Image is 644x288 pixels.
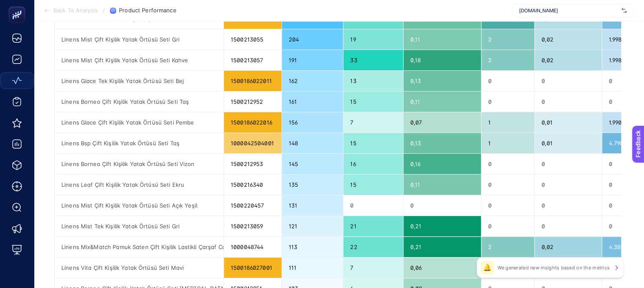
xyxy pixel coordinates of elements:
[55,237,224,257] div: Linens Mix&Match Pamuk Saten Çift Kişilik Lastikli Çarşaf Camel
[535,91,602,112] div: 0
[481,216,534,236] div: 0
[404,195,481,216] div: 0
[404,154,481,174] div: 0,16
[481,195,534,216] div: 0
[343,195,403,216] div: 0
[282,258,343,278] div: 111
[5,3,32,9] span: Feedback
[55,154,224,174] div: Linens Borneo Çift Kişilik Yatak Örtüsü Seti Vizon
[535,112,602,133] div: 0,01
[535,133,602,153] div: 0,01
[404,174,481,195] div: 0,11
[404,50,481,70] div: 0,18
[404,237,481,257] div: 0,21
[55,133,224,153] div: Linens Bsp Çift Kişilik Yatak Örtüsü Seti Taş
[282,50,343,70] div: 191
[404,258,481,278] div: 0,06
[103,7,105,14] span: /
[55,216,224,236] div: Linens Mist Tek Kişilik Yatak Örtüsü Seti Gri
[224,91,282,112] div: 1500212952
[282,133,343,153] div: 148
[282,174,343,195] div: 135
[404,71,481,91] div: 0,13
[343,71,403,91] div: 13
[224,29,282,50] div: 1500213055
[343,112,403,133] div: 7
[343,154,403,174] div: 16
[481,133,534,153] div: 1
[55,174,224,195] div: Linens Leaf Çift Kişilik Yatak Örtüsü Seti Ekru
[224,174,282,195] div: 1500216340
[282,216,343,236] div: 121
[535,237,602,257] div: 0,02
[55,71,224,91] div: Linens Glace Tek Kişilik Yatak Örtüsü Seti Bej
[343,133,403,153] div: 15
[224,154,282,174] div: 1500212953
[404,133,481,153] div: 0,13
[119,7,176,14] span: Product Performance
[481,91,534,112] div: 0
[343,216,403,236] div: 21
[404,112,481,133] div: 0,07
[535,174,602,195] div: 0
[343,29,403,50] div: 19
[535,71,602,91] div: 0
[343,91,403,112] div: 15
[481,237,534,257] div: 2
[535,29,602,50] div: 0,02
[224,71,282,91] div: 1500186022011
[282,237,343,257] div: 113
[481,261,494,274] div: 🔔
[282,154,343,174] div: 145
[481,29,534,50] div: 2
[224,195,282,216] div: 1500220457
[55,91,224,112] div: Linens Borneo Çift Kişilik Yatak Örtüsü Seti Taş
[535,216,602,236] div: 0
[481,154,534,174] div: 0
[481,112,534,133] div: 1
[224,133,282,153] div: 1000042504001
[535,195,602,216] div: 0
[282,91,343,112] div: 161
[535,154,602,174] div: 0
[224,112,282,133] div: 1500186022016
[404,216,481,236] div: 0,21
[55,195,224,216] div: Linens Mist Çift Kişilik Yatak Örtüsü Seti Açık Yeşil
[55,29,224,50] div: Linens Mist Çift Kişilik Yatak Örtüsü Seti Gri
[343,258,403,278] div: 7
[282,29,343,50] div: 204
[404,91,481,112] div: 0,11
[282,71,343,91] div: 162
[224,216,282,236] div: 1500213059
[498,264,610,271] p: We generated new insights based on the metrics
[481,50,534,70] div: 2
[343,50,403,70] div: 33
[55,112,224,133] div: Linens Glace Çift Kişilik Yatak Örtüsü Seti Pembe
[622,6,627,15] img: svg%3e
[481,174,534,195] div: 0
[519,7,618,14] span: [DOMAIN_NAME]
[53,7,98,14] span: Back To Analysis
[404,29,481,50] div: 0,11
[224,258,282,278] div: 1500186027001
[224,237,282,257] div: 1000048744
[55,50,224,70] div: Linens Mist Çift Kişilik Yatak Örtüsü Seti Kahve
[481,71,534,91] div: 0
[282,112,343,133] div: 156
[343,237,403,257] div: 22
[535,50,602,70] div: 0,02
[282,195,343,216] div: 131
[224,50,282,70] div: 1500213057
[343,174,403,195] div: 15
[55,258,224,278] div: Linens Vita Çift Kişilik Yatak Örtüsü Seti Mavi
